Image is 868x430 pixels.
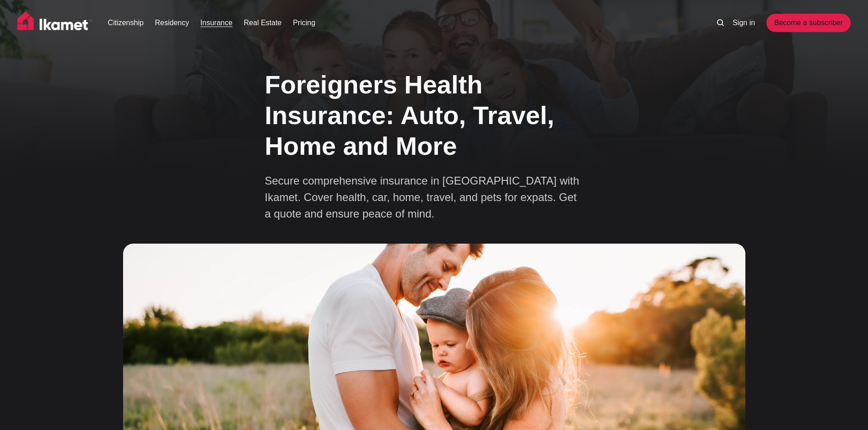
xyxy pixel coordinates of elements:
a: Real Estate [244,17,282,28]
a: Residency [155,17,189,28]
a: Sign in [733,17,755,28]
a: Citizenship [108,17,144,28]
img: Ikamet home [17,11,92,34]
a: Pricing [293,17,315,28]
h1: Foreigners Health Insurance: Auto, Travel, Home and More [265,69,604,162]
p: Secure comprehensive insurance in [GEOGRAPHIC_DATA] with Ikamet. Cover health, car, home, travel,... [265,173,585,222]
a: Become a subscriber [766,14,851,32]
a: Insurance [200,17,232,28]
